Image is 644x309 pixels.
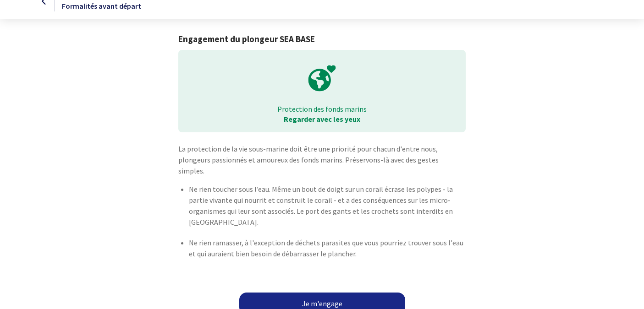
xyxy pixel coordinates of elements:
strong: Regarder avec les yeux [284,114,360,124]
p: Protection des fonds marins [185,104,459,114]
p: La protection de la vie sous-marine doit être une priorité pour chacun d'entre nous, plongeurs pa... [178,143,466,176]
p: Ne rien ramasser, à l'exception de déchets parasites que vous pourriez trouver sous l'eau et qui ... [189,237,466,259]
p: Ne rien toucher sous l’eau. Même un bout de doigt sur un corail écrase les polypes - la partie vi... [189,184,466,228]
h1: Engagement du plongeur SEA BASE [178,34,466,44]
